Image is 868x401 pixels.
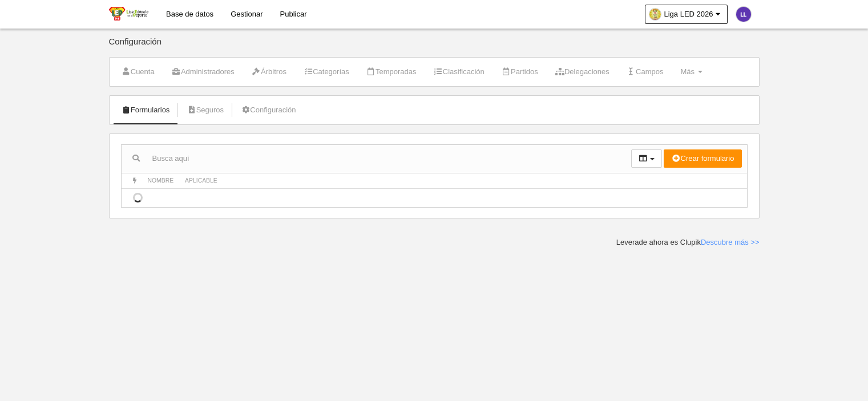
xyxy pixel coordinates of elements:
[649,9,661,20] img: Oa3ElrZntIAI.30x30.jpg
[122,150,631,167] input: Busca aquí
[620,63,670,80] a: Campos
[427,63,491,80] a: Clasificación
[165,63,241,80] a: Administradores
[645,5,727,24] a: Liga LED 2026
[115,63,161,80] a: Cuenta
[115,102,176,119] a: Formularios
[680,67,695,76] span: Más
[549,63,616,80] a: Delegaciones
[701,238,760,246] a: Descubre más >>
[360,63,423,80] a: Temporadas
[180,102,230,119] a: Seguros
[674,63,708,80] a: Más
[148,177,174,184] span: Nombre
[109,7,148,21] img: Liga LED 2026
[109,37,760,57] div: Configuración
[664,149,741,168] button: Crear formulario
[736,7,751,22] img: c2l6ZT0zMHgzMCZmcz05JnRleHQ9TEwmYmc9NWUzNWIx.png
[495,63,544,80] a: Partidos
[235,102,302,119] a: Configuración
[245,63,293,80] a: Árbitros
[616,237,760,248] div: Leverade ahora es Clupik
[297,63,356,80] a: Categorías
[664,9,713,20] span: Liga LED 2026
[185,177,217,184] span: Aplicable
